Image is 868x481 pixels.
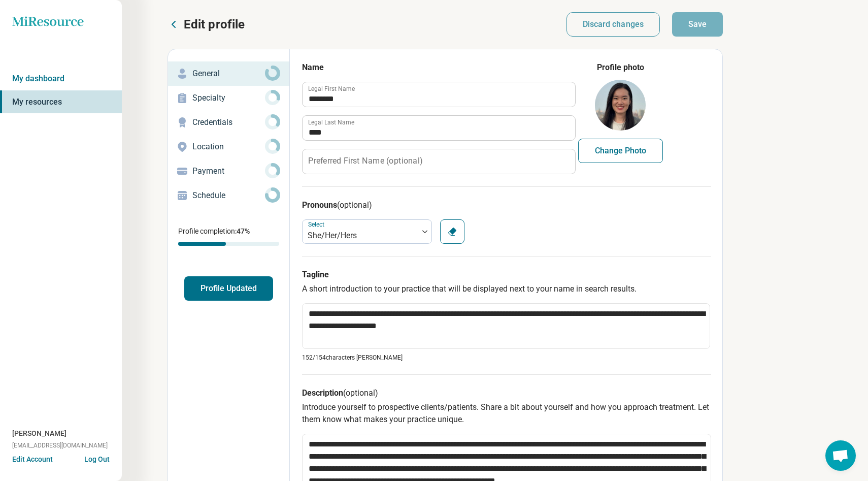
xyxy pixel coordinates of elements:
[184,276,273,301] button: Profile Updated
[192,68,265,80] p: General
[597,61,644,74] legend: Profile photo
[308,230,413,242] div: She/Her/Hers
[184,16,245,33] p: Edit profile
[12,454,53,465] button: Edit Account
[168,86,289,110] a: Specialty
[308,221,326,228] label: Select
[192,116,265,129] p: Credentials
[672,12,723,37] button: Save
[343,388,378,398] span: (optional)
[12,428,66,439] span: [PERSON_NAME]
[192,165,265,177] p: Payment
[566,12,660,37] button: Discard changes
[825,440,856,471] div: Open chat
[168,220,289,252] div: Profile completion:
[302,61,575,74] h3: Name
[302,283,711,295] p: A short introduction to your practice that will be displayed next to your name in search results.
[168,16,245,33] button: Edit profile
[595,80,646,131] img: avatar image
[192,92,265,104] p: Specialty
[192,189,265,202] p: Schedule
[308,157,422,165] label: Preferred First Name (optional)
[178,242,279,246] div: Profile completion
[192,141,265,153] p: Location
[302,199,711,211] h3: Pronouns
[578,139,663,163] button: Change Photo
[302,387,711,399] h3: Description
[168,183,289,208] a: Schedule
[168,159,289,183] a: Payment
[12,441,108,450] span: [EMAIL_ADDRESS][DOMAIN_NAME]
[337,200,372,210] span: (optional)
[168,110,289,135] a: Credentials
[168,135,289,159] a: Location
[308,119,354,125] label: Legal Last Name
[302,353,711,362] p: 152/ 154 characters [PERSON_NAME]
[302,269,711,281] h3: Tagline
[168,61,289,86] a: General
[302,401,711,426] p: Introduce yourself to prospective clients/patients. Share a bit about yourself and how you approa...
[237,227,250,235] span: 47 %
[308,86,355,92] label: Legal First Name
[84,454,110,462] button: Log Out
